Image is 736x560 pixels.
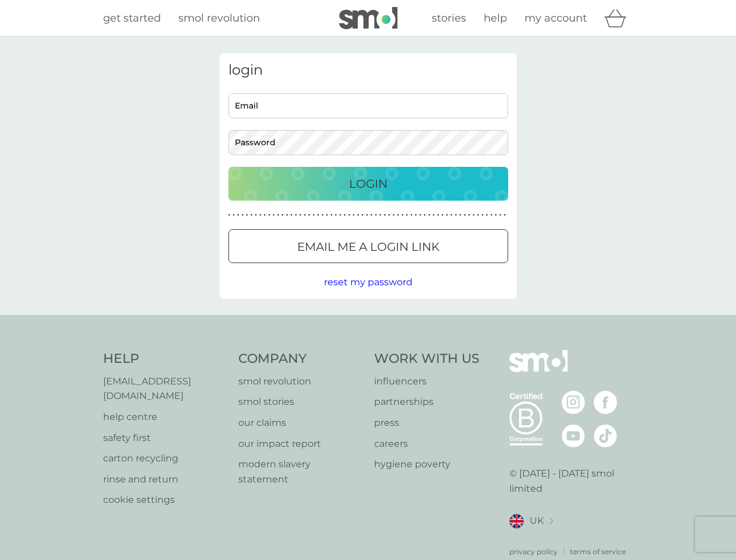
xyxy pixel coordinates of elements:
[374,394,480,409] a: partnerships
[383,212,386,218] p: ●
[103,374,227,404] a: [EMAIL_ADDRESS][DOMAIN_NAME]
[503,212,506,218] p: ●
[562,391,585,414] img: visit the smol Instagram page
[297,237,439,256] p: Email me a login link
[324,275,413,290] button: reset my password
[317,212,319,218] p: ●
[424,212,426,218] p: ●
[530,513,544,528] span: UK
[339,7,397,29] img: smol
[238,374,362,389] a: smol revolution
[103,10,161,27] a: get started
[428,212,431,218] p: ●
[308,212,311,218] p: ●
[103,430,227,446] a: safety first
[238,436,362,452] a: our impact report
[406,212,409,218] p: ●
[464,212,466,218] p: ●
[499,212,502,218] p: ●
[304,212,306,218] p: ●
[238,394,362,409] a: smol stories
[103,492,227,508] a: cookie settings
[374,374,480,389] a: influencers
[562,424,585,447] img: visit the smol Youtube page
[509,350,568,390] img: smol
[371,212,373,218] p: ●
[437,212,439,218] p: ●
[312,212,315,218] p: ●
[374,350,480,368] h4: Work With Us
[322,212,324,218] p: ●
[238,350,362,368] h4: Company
[103,451,227,466] a: carton recycling
[509,466,633,496] p: © [DATE] - [DATE] smol limited
[570,546,626,557] a: terms of service
[273,212,275,218] p: ●
[594,391,617,414] img: visit the smol Facebook page
[361,212,364,218] p: ●
[432,12,466,24] span: stories
[264,212,266,218] p: ●
[238,415,362,430] p: our claims
[103,12,161,24] span: get started
[238,457,362,487] a: modern slavery statement
[484,10,507,27] a: help
[509,514,524,528] img: UK flag
[374,436,480,452] a: careers
[178,10,260,27] a: smol revolution
[374,457,480,472] a: hygiene poverty
[178,12,260,24] span: smol revolution
[393,212,395,218] p: ●
[432,10,466,27] a: stories
[246,212,248,218] p: ●
[290,212,293,218] p: ●
[330,212,333,218] p: ●
[268,212,270,218] p: ●
[415,212,417,218] p: ●
[486,212,488,218] p: ●
[228,167,508,201] button: Login
[357,212,360,218] p: ●
[348,212,350,218] p: ●
[286,212,288,218] p: ●
[397,212,399,218] p: ●
[402,212,404,218] p: ●
[349,174,388,193] p: Login
[524,12,587,24] span: my account
[374,415,480,430] a: press
[103,350,227,368] h4: Help
[495,212,497,218] p: ●
[446,212,448,218] p: ●
[259,212,262,218] p: ●
[103,409,227,425] a: help centre
[450,212,453,218] p: ●
[410,212,413,218] p: ●
[233,212,235,218] p: ●
[281,212,284,218] p: ●
[509,546,558,557] a: privacy policy
[326,212,328,218] p: ●
[251,212,253,218] p: ●
[468,212,470,218] p: ●
[484,12,507,24] span: help
[300,212,302,218] p: ●
[103,472,227,487] a: rinse and return
[455,212,457,218] p: ●
[353,212,355,218] p: ●
[379,212,382,218] p: ●
[324,276,413,288] span: reset my password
